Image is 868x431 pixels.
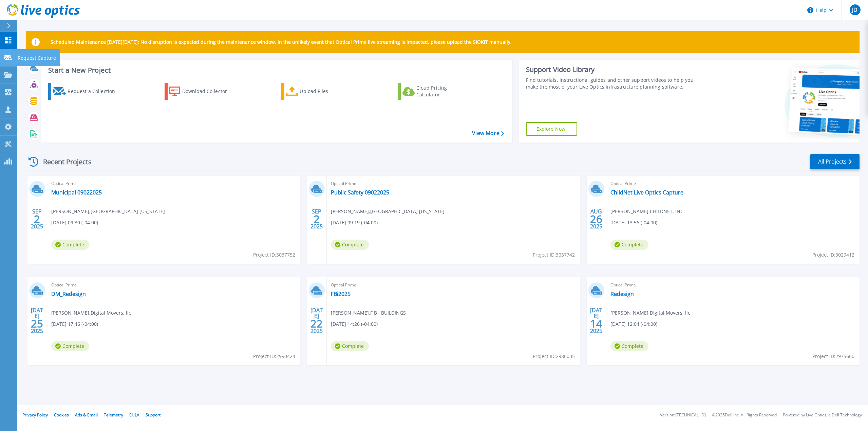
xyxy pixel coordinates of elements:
span: Project ID: 2975660 [812,353,854,360]
a: Download Collector [165,83,240,100]
span: 2 [34,216,40,222]
span: [DATE] 17:46 (-04:00) [51,320,98,328]
span: Complete [331,341,369,351]
p: Scheduled Maintenance [DATE][DATE]: No disruption is expected during the maintenance window. In t... [51,39,512,45]
span: [PERSON_NAME] , Digital Movers, llc [610,309,690,317]
span: Optical Prime [610,281,855,289]
div: SEP 2025 [31,207,43,231]
div: Find tutorials, instructional guides and other support videos to help you make the most of your L... [526,77,702,90]
span: Complete [51,240,89,250]
span: [DATE] 12:04 (-04:00) [610,320,657,328]
span: [DATE] 09:19 (-04:00) [331,219,378,226]
span: Optical Prime [331,281,576,289]
li: Version: [TECHNICAL_ID] [660,413,706,417]
a: FBi2025 [331,291,351,297]
span: Optical Prime [331,180,576,187]
a: DM_Redesign [51,291,86,297]
div: Request a Collection [68,85,122,98]
div: SEP 2025 [310,207,323,231]
span: [PERSON_NAME] , CHILDNET, INC. [610,208,685,215]
span: [DATE] 13:56 (-04:00) [610,219,657,226]
span: 22 [310,321,323,326]
div: Support Video Library [526,65,702,74]
span: Project ID: 3037752 [253,251,295,259]
span: Project ID: 2990424 [253,353,295,360]
span: Project ID: 3029412 [812,251,854,259]
span: Project ID: 3037742 [533,251,575,259]
a: All Projects [810,154,860,169]
a: Explore Now! [526,122,578,136]
a: Cloud Pricing Calculator [398,83,473,100]
a: ChildNet Live Optics Capture [610,189,683,196]
div: Cloud Pricing Calculator [416,85,471,98]
span: Project ID: 2986035 [533,353,575,360]
a: Privacy Policy [22,412,48,418]
a: Municipal 09022025 [51,189,102,196]
span: 25 [31,321,43,326]
span: 26 [590,216,602,222]
span: Complete [610,341,648,351]
a: Telemetry [104,412,123,418]
span: [DATE] 14:26 (-04:00) [331,320,378,328]
a: Cookies [54,412,69,418]
span: [PERSON_NAME] , [GEOGRAPHIC_DATA] [US_STATE] [51,208,165,215]
a: View More [472,130,504,136]
div: [DATE] 2025 [590,308,603,333]
span: JD [852,7,857,13]
p: Request Capture [18,49,56,67]
span: Optical Prime [610,180,855,187]
a: Redesign [610,291,634,297]
span: Optical Prime [51,281,296,289]
a: Ads & Email [75,412,98,418]
a: Public Safety 09022025 [331,189,389,196]
div: [DATE] 2025 [310,308,323,333]
span: Complete [610,240,648,250]
a: Support [146,412,161,418]
div: [DATE] 2025 [31,308,43,333]
span: [PERSON_NAME] , F B I BUILDINGS [331,309,406,317]
span: Optical Prime [51,180,296,187]
div: Recent Projects [26,153,101,170]
a: EULA [129,412,139,418]
li: Powered by Live Optics, a Dell Technology [783,413,862,417]
span: Complete [51,341,89,351]
span: [DATE] 09:30 (-04:00) [51,219,98,226]
div: AUG 2025 [590,207,603,231]
div: Upload Files [300,85,354,98]
a: Upload Files [281,83,357,100]
a: Request a Collection [48,83,124,100]
span: Complete [331,240,369,250]
h3: Start a New Project [48,67,504,74]
span: 2 [314,216,320,222]
li: © 2025 Dell Inc. All Rights Reserved [712,413,777,417]
span: 14 [590,321,602,326]
span: [PERSON_NAME] , Digital Movers, llc [51,309,131,317]
div: Download Collector [182,85,237,98]
span: [PERSON_NAME] , [GEOGRAPHIC_DATA] [US_STATE] [331,208,445,215]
